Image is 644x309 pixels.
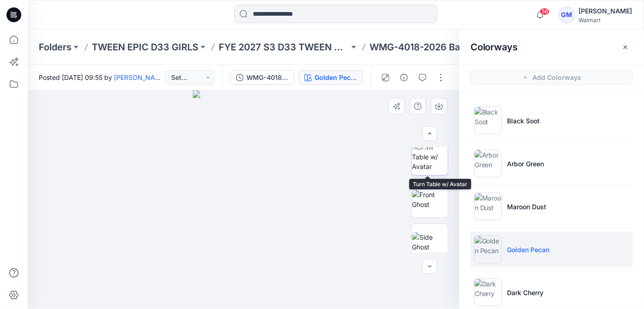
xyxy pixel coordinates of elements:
[507,288,544,297] p: Dark Cherry
[246,73,289,83] div: WMG-4018-2026 Barrel Leg in Twill_Opt 2_Full Colorway
[474,279,502,306] img: Dark Cherry
[219,41,349,54] a: FYE 2027 S3 D33 TWEEN GIRL EPIC
[471,42,518,53] h2: Colorways
[39,73,165,82] span: Posted [DATE] 09:55 by
[412,232,448,252] img: Side Ghost
[92,41,198,54] a: TWEEN EPIC D33 GIRLS
[370,41,500,54] p: WMG-4018-2026 Barrel Leg in Twill_Opt 2
[579,17,632,24] div: Walmart
[507,116,540,126] p: Black Soot
[298,70,363,85] button: Golden Pecan
[39,41,72,54] a: Folders
[315,73,357,83] div: Golden Pecan
[397,70,411,85] button: Details
[474,236,502,263] img: Golden Pecan
[412,142,448,171] img: Turn Table w/ Avatar
[230,70,295,85] button: WMG-4018-2026 Barrel Leg in Twill_Opt 2_Full Colorway
[579,6,632,17] div: [PERSON_NAME]
[540,8,550,15] span: 56
[114,73,167,81] a: [PERSON_NAME]
[507,202,547,212] p: Maroon Dust
[474,107,502,134] img: Black Soot
[474,150,502,177] img: Arbor Green
[412,190,448,209] img: Front Ghost
[507,245,550,254] p: Golden Pecan
[193,91,294,309] img: eyJhbGciOiJIUzI1NiIsImtpZCI6IjAiLCJzbHQiOiJzZXMiLCJ0eXAiOiJKV1QifQ.eyJkYXRhIjp7InR5cGUiOiJzdG9yYW...
[559,6,575,23] div: GM
[474,193,502,220] img: Maroon Dust
[507,159,544,169] p: Arbor Green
